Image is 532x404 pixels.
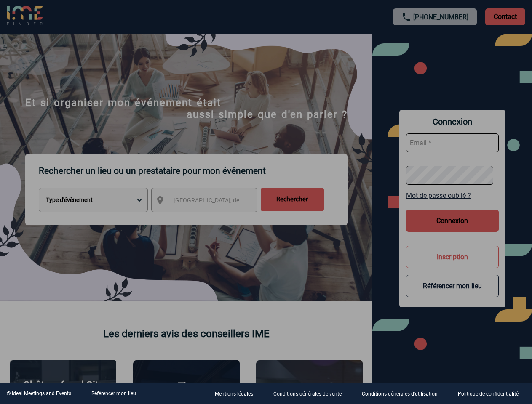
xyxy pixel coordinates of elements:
[91,391,136,396] a: Référencer mon lieu
[215,391,253,397] p: Mentions légales
[267,390,355,398] a: Conditions générales de vente
[451,390,532,398] a: Politique de confidentialité
[362,391,438,397] p: Conditions générales d'utilisation
[355,390,451,398] a: Conditions générales d'utilisation
[273,391,342,397] p: Conditions générales de vente
[208,390,267,398] a: Mentions légales
[7,391,71,396] div: © Ideal Meetings and Events
[458,391,519,397] p: Politique de confidentialité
